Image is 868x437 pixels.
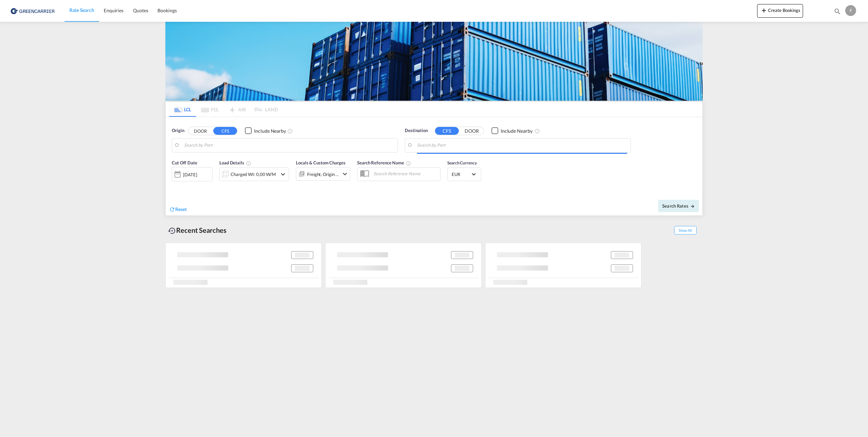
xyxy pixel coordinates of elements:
[254,128,286,134] div: Include Nearby
[658,200,699,212] button: Search Ratesicon-arrow-right
[296,167,350,181] div: Freight Origin Destinationicon-chevron-down
[447,160,477,165] span: Search Currency
[245,127,286,134] md-checkbox: Checkbox No Ink
[69,7,94,13] span: Rate Search
[491,127,533,134] md-checkbox: Checkbox No Ink
[10,3,56,18] img: 1378a7308afe11ef83610d9e779c6b34.png
[184,140,394,150] input: Search by Port
[451,169,478,179] md-select: Select Currency: € EUREuro
[231,169,276,179] div: Charged Wt: 0,00 W/M
[287,128,293,134] md-icon: Unchecked: Ignores neighbouring ports when fetching rates.Checked : Includes neighbouring ports w...
[246,161,251,166] md-icon: Chargeable Weight
[213,127,237,135] button: CFS
[417,140,627,150] input: Search by Port
[406,161,411,166] md-icon: Your search will be saved by the below given name
[169,206,187,213] div: icon-refreshReset
[183,172,197,178] div: [DATE]
[188,127,212,135] button: DOOR
[165,22,703,101] img: GreenCarrierFCL_LCL.png
[157,7,177,13] span: Bookings
[169,206,175,212] md-icon: icon-refresh
[834,7,841,15] md-icon: icon-magnify
[172,167,213,181] div: [DATE]
[535,128,540,134] md-icon: Unchecked: Ignores neighbouring ports when fetching rates.Checked : Includes neighbouring ports w...
[834,7,841,18] div: icon-magnify
[757,4,803,18] button: icon-plus 400-fgCreate Bookings
[845,5,856,16] div: F
[460,127,484,135] button: DOOR
[172,160,197,165] span: Cut Off Date
[165,223,229,238] div: Recent Searches
[172,127,184,134] span: Origin
[662,203,695,209] span: Search Rates
[760,6,768,14] md-icon: icon-plus 400-fg
[166,117,702,215] div: Origin DOOR CFS Checkbox No InkUnchecked: Ignores neighbouring ports when fetching rates.Checked ...
[104,7,123,13] span: Enquiries
[169,102,196,117] md-tab-item: LCL
[307,169,339,179] div: Freight Origin Destination
[219,160,251,165] span: Load Details
[357,160,411,165] span: Search Reference Name
[133,7,148,13] span: Quotes
[501,128,533,134] div: Include Nearby
[169,102,278,117] md-pagination-wrapper: Use the left and right arrow keys to navigate between tabs
[690,204,695,209] md-icon: icon-arrow-right
[168,227,176,235] md-icon: icon-backup-restore
[172,181,177,190] md-datepicker: Select
[279,170,287,178] md-icon: icon-chevron-down
[341,170,349,178] md-icon: icon-chevron-down
[175,206,187,212] span: Reset
[452,171,471,177] span: EUR
[219,167,289,181] div: Charged Wt: 0,00 W/Micon-chevron-down
[674,226,697,234] span: Show All
[405,127,428,134] span: Destination
[370,168,440,179] input: Search Reference Name
[435,127,459,135] button: CFS
[296,160,346,165] span: Locals & Custom Charges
